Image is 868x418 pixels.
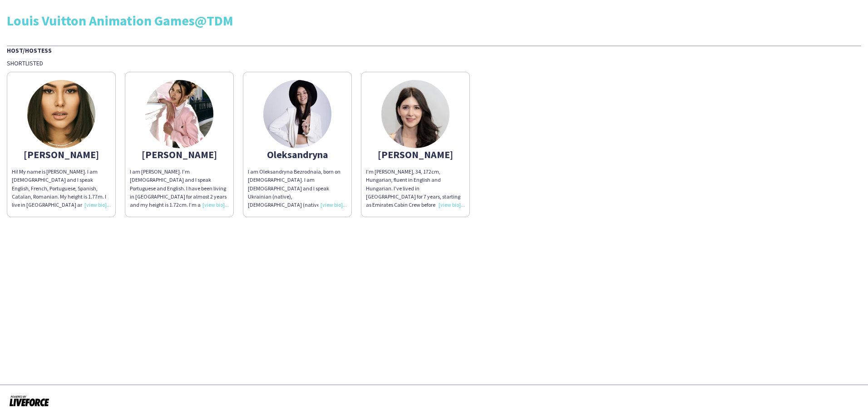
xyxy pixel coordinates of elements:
div: Shortlisted [7,59,861,67]
img: thumb-662b7dc40f52e.jpeg [263,80,331,148]
img: Powered by Liveforce [9,394,49,407]
div: Hi! My name is [PERSON_NAME]. I am [DEMOGRAPHIC_DATA] and I speak English, French, Portuguese, Sp... [12,168,111,209]
div: [PERSON_NAME] [130,150,229,159]
div: Host/Hostess [7,45,861,55]
div: [PERSON_NAME] [12,150,111,159]
div: I am Oleksandryna Bezrodnaia, born on [DEMOGRAPHIC_DATA]. I am [DEMOGRAPHIC_DATA] and I speak Ukr... [248,168,347,209]
img: thumb-6800b272099ba.jpeg [381,80,449,148]
div: [PERSON_NAME] [366,150,465,159]
img: thumb-673af15fb88cb.jpeg [27,80,95,148]
div: Louis Vuitton Animation Games@TDM [7,14,861,27]
img: thumb-ea90278e-f7ba-47c0-a5d4-36582162575c.jpg [145,80,213,148]
div: Oleksandryna [248,150,347,159]
div: I am [PERSON_NAME]. I’m [DEMOGRAPHIC_DATA] and I speak Portuguese and English. I have been living... [130,168,229,209]
div: I’m [PERSON_NAME], 34, 172cm, Hungarian, fluent in English and Hungarian. I’ve lived in [GEOGRAPH... [366,168,465,209]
